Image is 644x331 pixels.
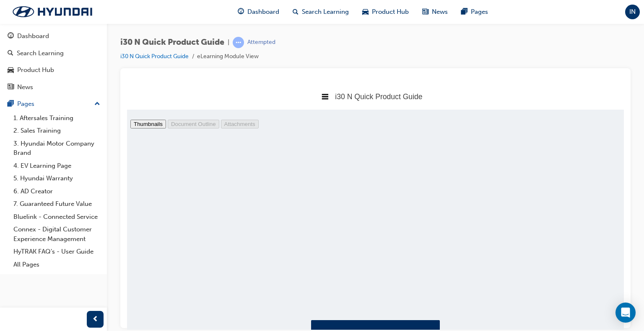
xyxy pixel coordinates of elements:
a: Product Hub [3,62,104,78]
a: Page 8 [3,179,493,203]
a: 7. Guaranteed Future Value [10,198,104,210]
img: Trak [4,3,101,21]
a: HyTRAK FAQ's - User Guide [10,245,104,258]
a: Page 3 [3,60,493,84]
button: Pages [3,96,104,112]
div: Open Intercom Messenger [615,303,636,323]
span: guage-icon [238,7,244,17]
a: car-iconProduct Hub [356,3,415,21]
a: 5. Hyundai Warranty [10,172,104,185]
span: prev-icon [92,314,99,325]
a: Page 1 [3,12,493,36]
div: Search Learning [17,49,64,58]
a: News [3,80,104,95]
a: All Pages [10,258,104,271]
span: car-icon [362,7,369,17]
span: up-icon [94,99,100,110]
a: Page 7 [3,155,493,179]
span: search-icon [8,50,13,57]
a: 6. AD Creator [10,185,104,198]
span: search-icon [293,7,299,17]
a: news-iconNews [415,3,454,21]
button: DashboardSearch LearningProduct HubNews [3,27,104,96]
a: pages-iconPages [454,3,495,21]
a: 3. Hyundai Motor Company Brand [10,137,104,159]
span: i30 N Quick Product Guide [208,9,295,18]
span: learningRecordVerb_ATTEMPT-icon [233,37,244,48]
span: news-icon [8,84,14,91]
a: 1. Aftersales Training [10,112,104,125]
a: search-iconSearch Learning [286,3,356,21]
span: Product Hub [372,7,409,17]
a: 4. EV Learning Page [10,159,104,172]
div: News [17,82,33,92]
div: Dashboard [17,31,49,41]
div: Attempted [247,38,275,46]
a: Page 4 [3,84,493,108]
a: Connex - Digital Customer Experience Management [10,223,104,245]
span: Document Outline [44,5,89,11]
a: Page 2 [3,36,493,60]
span: Thumbnails [7,5,36,11]
span: Attachments [97,5,128,11]
button: IN [625,5,640,19]
div: I have read this document. [211,244,299,259]
div: Pages [17,99,34,109]
span: i30 N Quick Product Guide [120,38,224,47]
button: Document Outline [41,3,92,12]
span: Search Learning [302,7,349,17]
span: | [228,38,229,47]
span: News [432,7,448,17]
span: Pages [471,7,488,17]
span: pages-icon [8,100,14,108]
span: pages-icon [461,7,467,17]
button: Attachments [94,3,132,12]
span: guage-icon [8,33,14,40]
button: I have read this document. [184,237,313,265]
a: i30 N Quick Product Guide [120,53,189,60]
span: Dashboard [247,7,279,17]
span: car-icon [8,67,14,74]
li: eLearning Module View [197,52,259,62]
a: Search Learning [3,46,104,61]
a: guage-iconDashboard [231,3,286,21]
a: Page 6 [3,131,493,155]
a: Page 5 [3,108,493,131]
button: Thumbnails [3,3,39,12]
a: Bluelink - Connected Service [10,210,104,223]
a: Dashboard [3,28,104,44]
span: IN [629,7,636,17]
a: 2. Sales Training [10,124,104,137]
span: news-icon [422,7,428,17]
div: Product Hub [17,65,54,75]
